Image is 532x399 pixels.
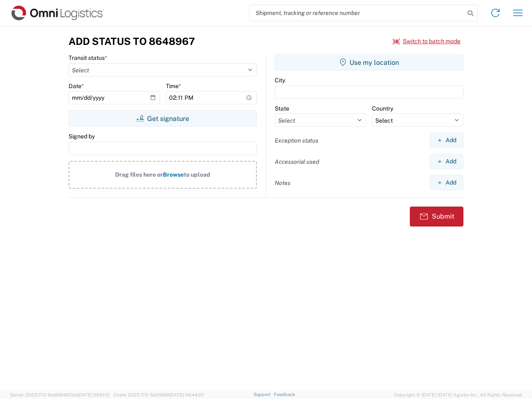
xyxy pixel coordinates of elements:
[184,171,210,178] span: to upload
[69,133,95,140] label: Signed by
[113,392,204,397] span: Client: 2025.17.0-5dd568f
[275,76,285,84] label: City
[274,392,295,397] a: Feedback
[254,392,274,397] a: Support
[69,35,195,47] h3: Add Status to 8648967
[394,391,522,399] span: Copyright © [DATE]-[DATE] Agistix Inc., All Rights Reserved
[393,34,461,48] button: Switch to batch mode
[275,137,318,144] label: Exception status
[169,392,204,397] span: [DATE] 08:44:20
[115,171,163,178] span: Drag files here or
[275,105,289,112] label: State
[166,82,181,90] label: Time
[10,392,110,397] span: Server: 2025.17.0-16a969492de
[69,110,257,127] button: Get signature
[372,105,393,112] label: Country
[430,133,463,148] button: Add
[249,5,465,21] input: Shipment, tracking or reference number
[430,175,463,190] button: Add
[69,82,84,90] label: Date
[275,158,319,165] label: Accessorial used
[77,392,110,397] span: [DATE] 09:51:12
[163,171,184,178] span: Browse
[69,54,107,62] label: Transit status
[430,154,463,169] button: Add
[275,179,291,187] label: Notes
[275,54,463,71] button: Use my location
[410,207,463,227] button: Submit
